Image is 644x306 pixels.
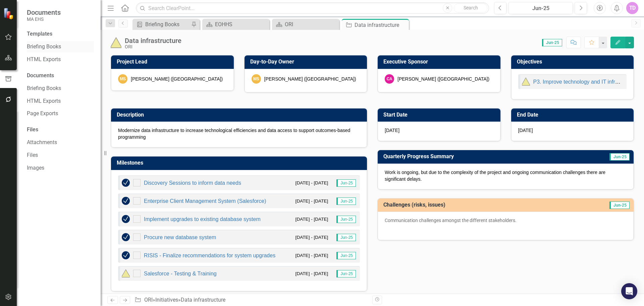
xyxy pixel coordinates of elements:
a: ORI [144,297,153,303]
img: At-risk [111,37,121,48]
p: Modernize data infrastructure to increase technological efficiencies and data access to support o... [118,127,360,140]
a: Attachments [27,139,94,146]
a: Initiatives [155,297,178,303]
div: » » [135,296,367,304]
div: MS [252,74,261,84]
h3: Objectives [517,59,631,65]
div: Data infrastructure [125,37,181,44]
a: ORI [274,20,337,29]
span: Jun-25 [336,270,356,277]
a: RISIS - Finalize recommendations for system upgrades [144,253,275,258]
span: Jun-25 [336,179,356,187]
span: Jun-25 [542,39,562,46]
span: Jun-25 [336,252,356,259]
div: Documents [27,72,94,80]
img: At-risk [522,78,530,86]
img: Complete [122,215,130,223]
a: Images [27,164,94,172]
a: Implement upgrades to existing database system [144,216,261,222]
h3: Start Date [383,112,497,118]
small: [DATE] - [DATE] [296,252,328,259]
h3: Quarterly Progress Summary [383,154,574,160]
div: [PERSON_NAME] ([GEOGRAPHIC_DATA]) [131,76,223,82]
input: Search ClearPoint... [136,2,489,14]
span: Jun-25 [609,153,630,161]
div: Jun-25 [511,4,571,12]
div: ORI [125,44,181,49]
a: Procure new database system [144,234,216,240]
p: Communication challenges amongst the different stakeholders. [385,217,627,225]
img: Complete [122,197,130,205]
small: MA EHS [27,16,61,22]
span: Jun-25 [609,202,630,209]
a: HTML Exports [27,97,94,105]
small: [DATE] - [DATE] [296,270,328,277]
small: [DATE] - [DATE] [296,180,328,186]
div: Open Intercom Messenger [621,283,637,299]
img: Complete [122,179,130,187]
h3: Executive Sponsor [383,59,497,65]
small: [DATE] - [DATE] [296,198,328,204]
img: ClearPoint Strategy [3,7,15,19]
div: Briefing Books [145,20,190,29]
span: [DATE] [385,128,399,133]
h3: Day-to-Day Owner [250,59,364,65]
span: Jun-25 [336,198,356,205]
button: Search [454,3,487,13]
a: HTML Exports [27,56,94,63]
div: CA [385,74,394,84]
img: At-risk [122,269,130,277]
div: Data infrastructure [181,297,225,303]
div: Data infrastructure [355,21,407,29]
span: Jun-25 [336,216,356,223]
span: Jun-25 [336,234,356,241]
a: Briefing Books [134,20,190,29]
small: [DATE] - [DATE] [296,216,328,222]
a: Briefing Books [27,85,94,92]
button: Jun-25 [508,2,573,14]
a: Discovery Sessions to inform data needs [144,180,241,186]
div: [PERSON_NAME] ([GEOGRAPHIC_DATA]) [397,76,489,82]
div: MS [118,74,127,84]
span: [DATE] [518,128,533,133]
img: Complete [122,233,130,241]
h3: Milestones [117,160,364,166]
h3: Challenges (risks, issues) [383,202,568,208]
a: Enterprise Client Management System (Salesforce) [144,198,266,204]
div: ORI [285,20,337,29]
span: Documents [27,8,61,16]
div: EOHHS [215,20,268,29]
div: [PERSON_NAME] ([GEOGRAPHIC_DATA]) [264,76,356,82]
div: Templates [27,30,94,38]
span: Search [464,5,478,10]
div: Files [27,126,94,134]
h3: Description [117,112,364,118]
p: Work is ongoing, but due to the complexity of the project and ongoing communication challenges th... [385,169,627,182]
img: Complete [122,251,130,259]
a: Briefing Books [27,43,94,51]
small: [DATE] - [DATE] [296,234,328,241]
button: TD [626,2,638,14]
a: Page Exports [27,110,94,118]
h3: End Date [517,112,631,118]
h3: Project Lead [117,59,230,65]
a: Files [27,151,94,159]
a: Salesforce - Testing & Training [144,271,217,276]
a: EOHHS [204,20,268,29]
